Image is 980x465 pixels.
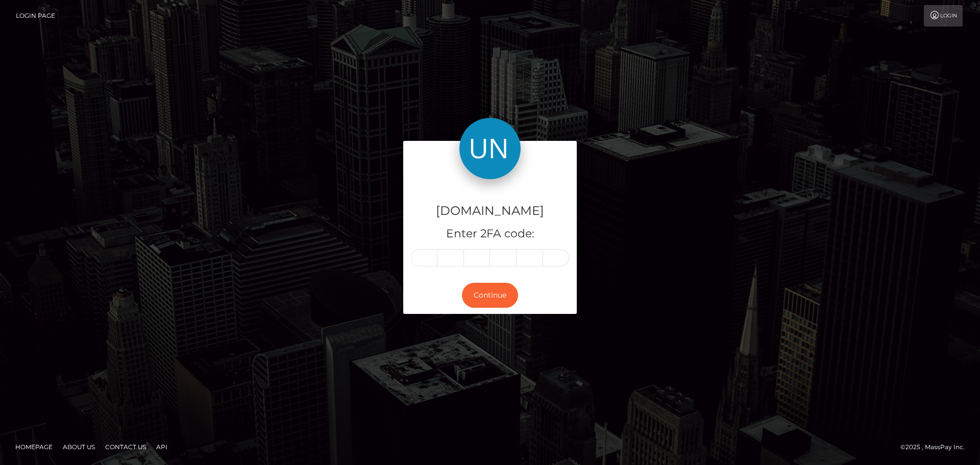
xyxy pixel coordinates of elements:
[900,442,972,453] div: © 2025 , MassPay Inc.
[411,202,569,220] h4: [DOMAIN_NAME]
[101,439,150,455] a: Contact Us
[459,118,521,179] img: Unlockt.me
[924,5,963,27] a: Login
[152,439,171,455] a: API
[411,226,569,242] h5: Enter 2FA code:
[16,5,55,27] a: Login Page
[59,439,99,455] a: About Us
[462,283,518,308] button: Continue
[11,439,57,455] a: Homepage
